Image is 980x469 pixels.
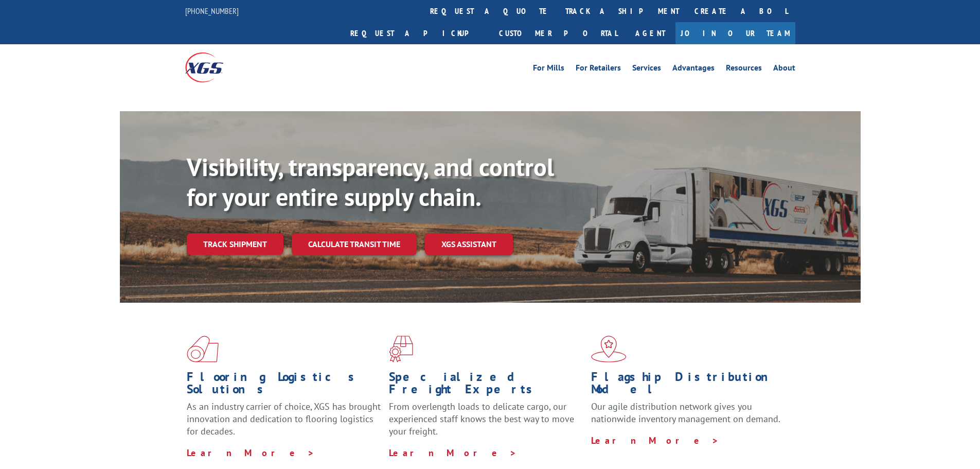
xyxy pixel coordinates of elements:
[591,336,627,362] img: xgs-icon-flagship-distribution-model-red
[726,64,762,75] a: Resources
[491,22,625,44] a: Customer Portal
[187,233,283,255] a: Track shipment
[675,22,795,44] a: Join Our Team
[187,336,219,362] img: xgs-icon-total-supply-chain-intelligence-red
[591,371,786,401] h1: Flagship Distribution Model
[533,64,564,75] a: For Mills
[591,435,719,446] a: Learn More >
[389,447,517,459] a: Learn More >
[292,233,417,255] a: Calculate transit time
[591,401,780,425] span: Our agile distribution network gives you nationwide inventory management on demand.
[672,64,715,75] a: Advantages
[773,64,795,75] a: About
[185,6,239,16] a: [PHONE_NUMBER]
[389,371,583,401] h1: Specialized Freight Experts
[187,371,381,401] h1: Flooring Logistics Solutions
[187,401,381,437] span: As an industry carrier of choice, XGS has brought innovation and dedication to flooring logistics...
[625,22,675,44] a: Agent
[576,64,621,75] a: For Retailers
[389,336,413,362] img: xgs-icon-focused-on-flooring-red
[632,64,661,75] a: Services
[389,401,583,446] p: From overlength loads to delicate cargo, our experienced staff knows the best way to move your fr...
[425,233,513,255] a: XGS ASSISTANT
[187,447,315,459] a: Learn More >
[187,151,554,213] b: Visibility, transparency, and control for your entire supply chain.
[343,22,491,44] a: Request a pickup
